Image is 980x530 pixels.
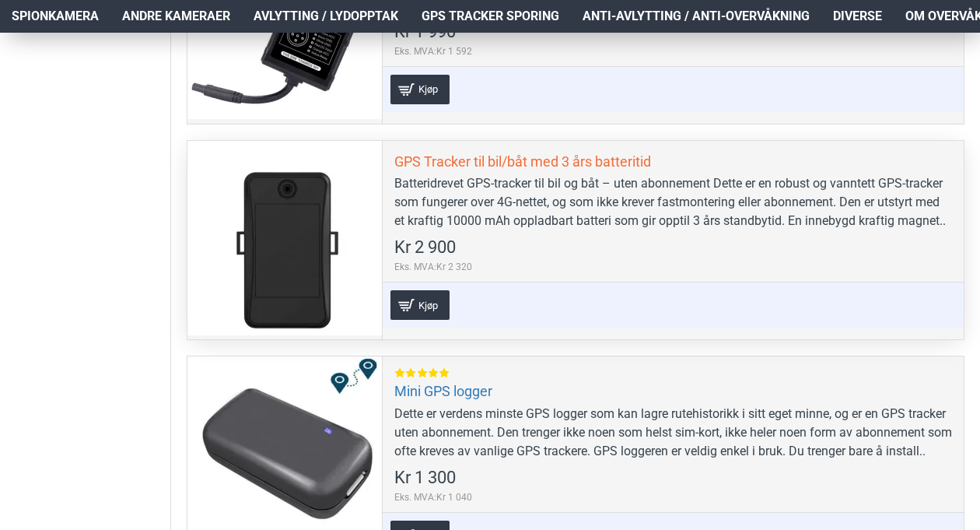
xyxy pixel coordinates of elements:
a: GPS Tracker til bil/båt med 3 års batteritid [394,153,651,170]
div: Dette er verdens minste GPS logger som kan lagre rutehistorikk i sitt eget minne, og er en GPS tr... [394,405,952,461]
span: Avlytting / Lydopptak [254,7,398,26]
span: Anti-avlytting / Anti-overvåkning [583,7,810,26]
span: Kr 1 990 [394,23,456,40]
span: Eks. MVA:Kr 1 040 [394,490,472,504]
span: Eks. MVA:Kr 2 320 [394,260,472,274]
div: Batteridrevet GPS-tracker til bil og båt – uten abonnement Dette er en robust og vanntett GPS-tra... [394,174,952,230]
span: Kr 1 300 [394,469,456,486]
span: Kjøp [415,84,442,94]
span: Kjøp [415,300,442,311]
span: Diverse [833,7,882,26]
span: GPS Tracker Sporing [422,7,559,26]
span: Kr 2 900 [394,239,456,256]
span: Spionkamera [12,7,99,26]
a: GPS Tracker til bil/båt med 3 års batteritid GPS Tracker til bil/båt med 3 års batteritid [187,141,382,335]
a: Mini GPS logger [394,382,492,400]
span: Andre kameraer [122,7,230,26]
span: Eks. MVA:Kr 1 592 [394,44,472,58]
